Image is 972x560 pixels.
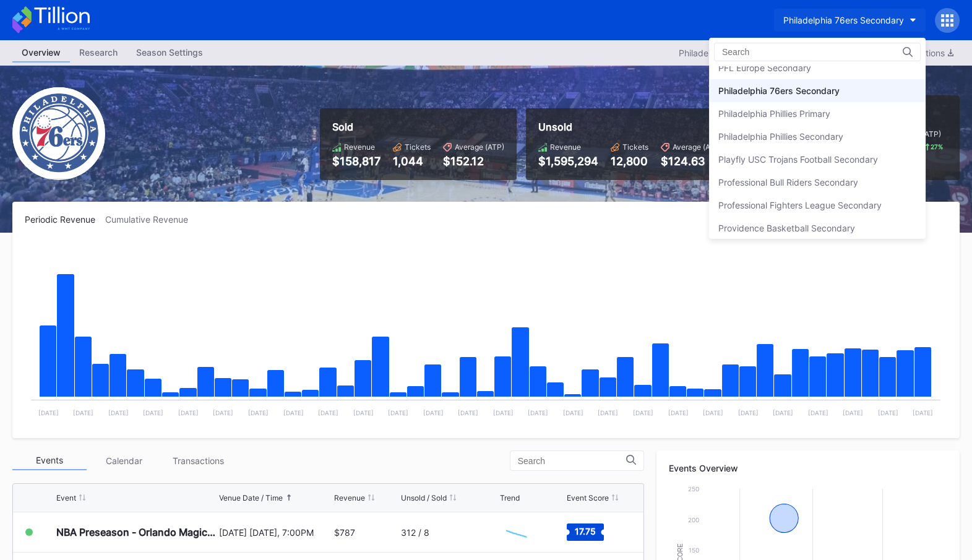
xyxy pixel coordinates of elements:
[718,177,858,187] div: Professional Bull Riders Secondary
[718,200,882,210] div: Professional Fighters League Secondary
[718,108,830,119] div: Philadelphia Phillies Primary
[718,85,840,96] div: Philadelphia 76ers Secondary
[722,47,830,57] input: Search
[718,223,855,233] div: Providence Basketball Secondary
[718,131,843,142] div: Philadelphia Phillies Secondary
[718,154,878,165] div: Playfly USC Trojans Football Secondary
[718,62,811,73] div: PFL Europe Secondary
